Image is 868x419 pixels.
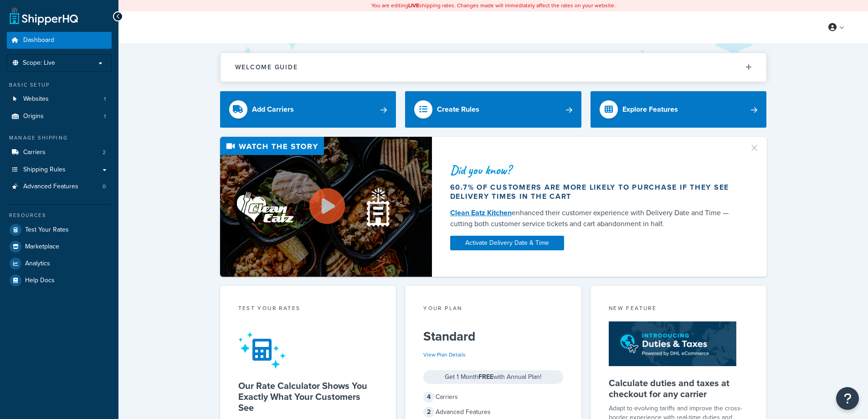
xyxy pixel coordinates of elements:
[103,183,106,191] span: 0
[238,380,378,413] h5: Our Rate Calculator Shows You Exactly What Your Customers See
[7,32,112,49] a: Dashboard
[221,53,766,82] button: Welcome Guide
[23,149,46,156] span: Carriers
[25,226,69,234] span: Test Your Rates
[836,387,859,410] button: Open Resource Center
[405,91,581,128] a: Create Rules
[7,255,112,272] a: Analytics
[7,161,112,178] a: Shipping Rules
[23,113,44,120] span: Origins
[220,91,396,128] a: Add Carriers
[450,236,564,250] a: Activate Delivery Date & Time
[478,372,493,382] strong: FREE
[423,329,563,344] h5: Standard
[104,95,106,103] span: 1
[23,95,49,103] span: Websites
[7,81,112,89] div: Basic Setup
[609,304,749,315] div: New Feature
[7,108,112,125] li: Origins
[7,212,112,219] div: Resources
[235,64,298,71] h2: Welcome Guide
[23,183,78,191] span: Advanced Features
[7,178,112,195] li: Advanced Features
[25,260,50,268] span: Analytics
[7,238,112,255] a: Marketplace
[437,103,479,116] div: Create Rules
[609,378,749,399] h5: Calculate duties and taxes at checkout for any carrier
[450,207,738,229] div: enhanced their customer experience with Delivery Date and Time — cutting both customer service ti...
[423,407,434,418] span: 2
[423,406,563,419] div: Advanced Features
[7,134,112,142] div: Manage Shipping
[423,391,563,403] div: Carriers
[7,272,112,289] a: Help Docs
[423,304,563,315] div: Your Plan
[220,137,432,277] img: Video thumbnail
[450,207,512,218] a: Clean Eatz Kitchen
[252,103,294,116] div: Add Carriers
[103,149,106,156] span: 2
[423,351,466,359] a: View Plan Details
[23,166,66,174] span: Shipping Rules
[23,59,55,67] span: Scope: Live
[423,370,563,384] div: Get 1 Month with Annual Plan!
[238,304,378,315] div: Test your rates
[7,108,112,125] a: Origins1
[7,222,112,238] a: Test Your Rates
[7,91,112,108] a: Websites1
[423,392,434,403] span: 4
[104,113,106,120] span: 1
[622,103,678,116] div: Explore Features
[7,91,112,108] li: Websites
[591,91,767,128] a: Explore Features
[7,144,112,161] li: Carriers
[450,164,738,176] div: Did you know?
[450,183,738,201] div: 60.7% of customers are more likely to purchase if they see delivery times in the cart
[23,36,54,44] span: Dashboard
[7,178,112,195] a: Advanced Features0
[7,144,112,161] a: Carriers2
[408,1,419,10] b: LIVE
[25,243,59,251] span: Marketplace
[25,277,55,285] span: Help Docs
